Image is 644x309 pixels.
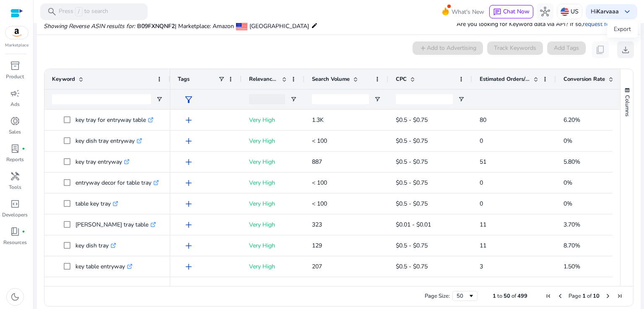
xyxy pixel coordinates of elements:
[545,293,552,299] div: First Page
[563,263,580,270] span: 1.50%
[563,179,572,187] span: 0%
[184,241,194,251] span: add
[22,230,25,233] span: fiber_manual_record
[396,200,428,208] span: $0.5 - $0.75
[489,5,533,18] button: chatChat Now
[75,216,156,233] p: [PERSON_NAME] tray table
[396,158,428,166] span: $0.5 - $0.75
[10,88,20,98] span: campaign
[2,211,28,219] p: Developers
[312,263,322,270] span: 207
[396,242,428,250] span: $0.5 - $0.75
[10,227,20,237] span: book_4
[480,242,486,250] span: 11
[249,153,297,170] p: Very High
[557,293,563,299] div: Previous Page
[10,116,20,126] span: donut_small
[75,195,118,212] p: table key tray
[10,144,20,154] span: lab_profile
[457,292,468,300] div: 50
[9,183,21,191] p: Tools
[59,7,108,16] p: Press to search
[561,8,569,16] img: us.svg
[512,292,516,300] span: of
[617,41,634,58] button: download
[75,237,116,254] p: key dish tray
[605,293,611,299] div: Next Page
[396,94,453,104] input: CPC Filter Input
[621,45,631,55] span: download
[396,179,428,187] span: $0.5 - $0.75
[593,292,600,300] span: 10
[249,174,297,191] p: Very High
[249,216,297,233] p: Very High
[497,292,502,300] span: to
[480,158,486,166] span: 51
[591,9,619,15] p: Hi
[493,8,501,16] span: chat
[5,42,29,49] p: Marketplace
[374,96,381,103] button: Open Filter Menu
[480,263,483,270] span: 3
[452,291,478,301] div: Page Size
[10,100,20,108] p: Ads
[178,75,190,83] span: Tags
[582,292,586,300] span: 1
[312,158,322,166] span: 887
[563,116,580,124] span: 6.20%
[480,137,483,145] span: 0
[622,7,632,17] span: keyboard_arrow_down
[569,292,581,300] span: Page
[587,292,592,300] span: of
[540,7,550,17] span: hub
[493,292,496,300] span: 1
[184,178,194,188] span: add
[503,8,530,15] span: Chat Now
[184,262,194,272] span: add
[623,95,631,116] span: Columns
[75,258,132,275] p: key table entryway
[10,171,20,181] span: handyman
[607,21,638,38] div: Export
[425,292,450,300] div: Page Size:
[75,132,142,149] p: key dish tray entryway
[75,111,153,129] p: key tray for entryway table
[10,199,20,209] span: code_blocks
[9,128,21,136] p: Sales
[75,153,130,170] p: key tray entryway
[563,158,580,166] span: 5.80%
[597,8,619,15] b: Karvaaa
[312,94,369,104] input: Search Volume Filter Input
[396,221,431,229] span: $0.01 - $0.01
[137,22,175,30] span: B09FXNQNF2
[184,199,194,209] span: add
[571,4,579,19] p: US
[3,239,27,246] p: Resources
[312,137,327,145] span: < 100
[563,75,605,83] span: Conversion Rate
[396,116,428,124] span: $0.5 - $0.75
[10,292,20,302] span: dark_mode
[184,95,194,105] span: filter_alt
[52,75,75,83] span: Keyword
[504,292,510,300] span: 50
[184,115,194,125] span: add
[563,242,580,250] span: 8.70%
[5,26,28,39] img: amazon.svg
[396,137,428,145] span: $0.5 - $0.75
[396,75,407,83] span: CPC
[312,221,322,229] span: 323
[249,237,297,254] p: Very High
[6,73,24,80] p: Product
[249,132,297,149] p: Very High
[6,156,24,163] p: Reports
[563,200,572,208] span: 0%
[47,7,57,17] span: search
[312,75,350,83] span: Search Volume
[290,96,297,103] button: Open Filter Menu
[480,221,486,229] span: 11
[563,221,580,229] span: 3.70%
[10,61,20,71] span: inventory_2
[312,116,324,124] span: 1.3K
[311,21,318,31] mat-icon: edit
